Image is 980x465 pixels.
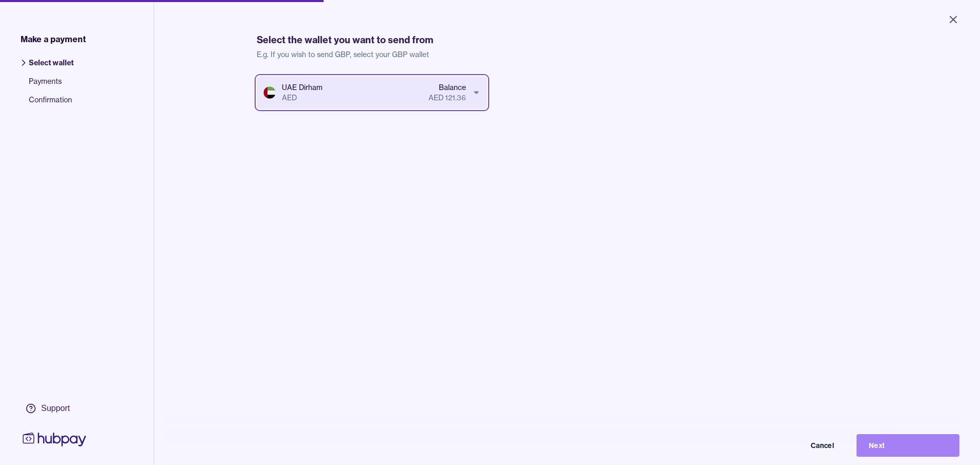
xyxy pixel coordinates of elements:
[29,76,74,95] span: Payments
[857,434,959,457] button: Next
[257,33,878,47] h1: Select the wallet you want to send from
[743,434,846,457] button: Cancel
[257,49,878,60] p: E.g. If you wish to send GBP, select your GBP wallet
[41,403,70,414] div: Support
[29,58,74,76] span: Select wallet
[29,95,74,113] span: Confirmation
[21,398,88,419] a: Support
[935,8,972,31] button: Close
[21,33,86,45] span: Make a payment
